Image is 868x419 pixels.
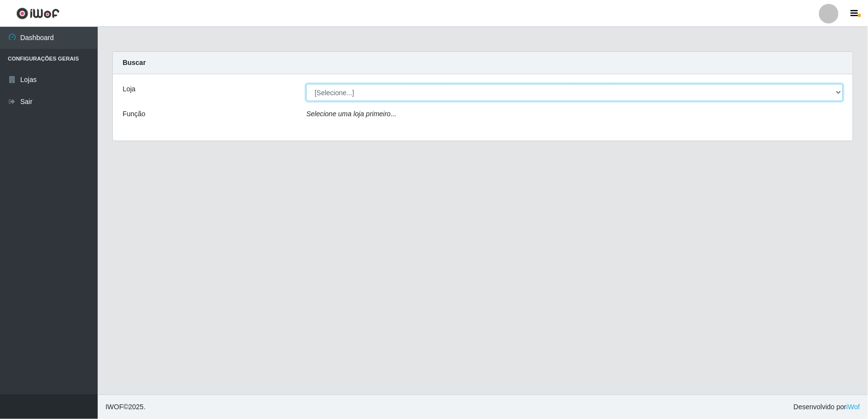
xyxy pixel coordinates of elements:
[123,109,146,119] label: Função
[106,402,146,412] span: © 2025 .
[794,402,860,412] span: Desenvolvido por
[847,403,860,411] a: iWof
[106,403,124,411] span: IWOF
[306,110,396,118] i: Selecione uma loja primeiro...
[123,84,135,94] label: Loja
[123,59,146,66] strong: Buscar
[16,7,60,20] img: CoreUI Logo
